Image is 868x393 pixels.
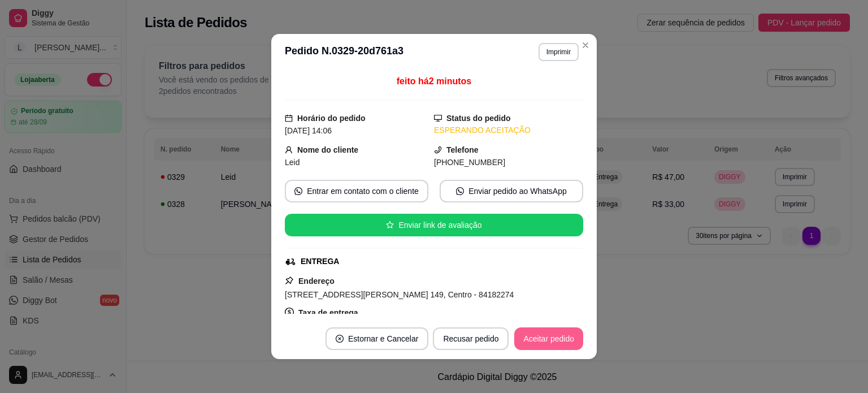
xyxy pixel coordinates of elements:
[285,180,428,202] button: whats-appEntrar em contato com o cliente
[325,327,429,350] button: close-circleEstornar e Cancelar
[539,43,579,61] button: Imprimir
[434,158,505,167] span: [PHONE_NUMBER]
[576,36,594,54] button: Close
[440,180,583,202] button: whats-appEnviar pedido ao WhatsApp
[285,126,332,135] span: [DATE] 14:06
[285,43,403,61] h3: Pedido N. 0329-20d761a3
[294,187,302,195] span: whats-app
[386,221,394,229] span: star
[301,256,339,267] div: ENTREGA
[285,290,514,299] span: [STREET_ADDRESS][PERSON_NAME] 149, Centro - 84182274
[285,276,294,285] span: pushpin
[433,327,509,350] button: Recusar pedido
[456,187,464,195] span: whats-app
[285,114,293,122] span: calendar
[285,308,294,317] span: dollar
[446,114,511,123] strong: Status do pedido
[297,114,366,123] strong: Horário do pedido
[434,114,442,122] span: desktop
[285,146,293,154] span: user
[285,214,583,236] button: starEnviar link de avaliação
[397,76,471,86] span: feito há 2 minutos
[514,327,583,350] button: Aceitar pedido
[297,145,358,154] strong: Nome do cliente
[446,145,479,154] strong: Telefone
[434,124,583,136] div: ESPERANDO ACEITAÇÃO
[336,335,344,343] span: close-circle
[298,308,358,317] strong: Taxa de entrega
[434,146,442,154] span: phone
[298,277,335,286] strong: Endereço
[285,158,300,167] span: Leid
